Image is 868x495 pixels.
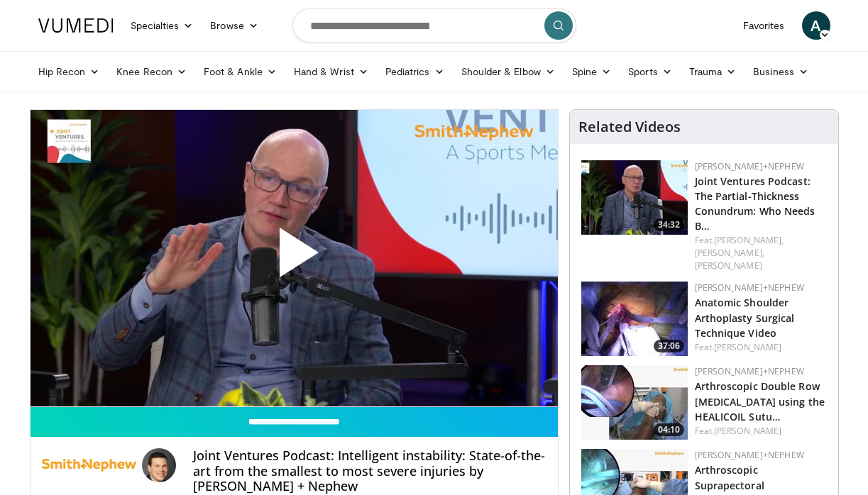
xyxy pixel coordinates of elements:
a: Business [745,57,817,86]
a: Trauma [681,57,745,86]
a: [PERSON_NAME] [714,425,781,437]
a: Hip Recon [30,57,109,86]
video-js: Video Player [31,110,558,407]
h4: Joint Ventures Podcast: Intelligent instability: State-of-the-art from the smallest to most sever... [193,448,546,494]
input: Search topics, interventions [292,9,576,43]
a: [PERSON_NAME] [714,341,781,353]
a: Foot & Ankle [195,57,285,86]
a: Specialties [122,11,202,40]
span: 37:06 [654,340,684,352]
a: Browse [202,11,267,40]
a: Spine [564,57,620,86]
img: Smith+Nephew [42,448,136,482]
a: [PERSON_NAME]+Nephew [695,365,804,377]
a: [PERSON_NAME], [695,247,764,259]
a: [PERSON_NAME] [695,260,762,272]
a: Arthroscopic Double Row [MEDICAL_DATA] using the HEALICOIL Sutu… [695,379,825,423]
a: [PERSON_NAME], [714,234,784,246]
div: Feat. [695,234,827,272]
img: Avatar [142,448,176,482]
a: 37:06 [581,282,688,356]
a: [PERSON_NAME]+Nephew [695,449,804,461]
a: Joint Ventures Podcast: The Partial-Thickness Conundrum: Who Needs B… [695,174,815,233]
span: 34:32 [654,218,684,231]
img: 345ce7d3-2add-4b96-8847-ea7888355abc.150x105_q85_crop-smart_upscale.jpg [581,365,688,440]
a: Knee Recon [108,57,195,86]
a: Anatomic Shoulder Arthoplasty Surgical Technique Video [695,296,795,339]
div: Feat. [695,341,827,354]
span: 04:10 [654,423,684,436]
img: 4ad8d6c8-ee64-4599-baa1-cc9db944930a.150x105_q85_crop-smart_upscale.jpg [581,282,688,356]
a: Sports [620,57,681,86]
a: Favorites [735,11,793,40]
h4: Related Videos [578,118,681,135]
button: Play Video [166,189,422,328]
div: Feat. [695,425,827,438]
a: [PERSON_NAME]+Nephew [695,160,804,172]
img: VuMedi Logo [38,18,114,33]
a: Hand & Wrist [285,57,377,86]
a: 04:10 [581,365,688,440]
a: 34:32 [581,160,688,235]
a: A [802,11,830,40]
img: 5807bf09-abca-4062-84b7-711dbcc3ea56.150x105_q85_crop-smart_upscale.jpg [581,160,688,235]
a: Pediatrics [377,57,453,86]
a: [PERSON_NAME]+Nephew [695,282,804,294]
a: Shoulder & Elbow [453,57,564,86]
